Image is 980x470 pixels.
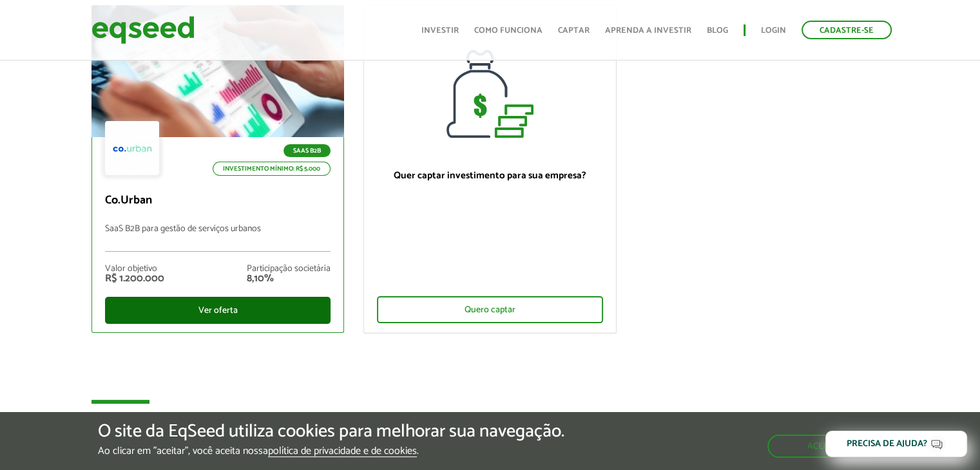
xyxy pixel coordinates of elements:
[105,297,331,324] div: Ver oferta
[802,21,892,39] a: Cadastre-se
[421,26,459,35] a: Investir
[247,265,331,274] div: Participação societária
[247,274,331,284] div: 8,10%
[283,144,331,157] p: SaaS B2B
[707,26,728,35] a: Blog
[377,170,603,182] p: Quer captar investimento para sua empresa?
[91,5,345,333] a: SaaS B2B Investimento mínimo: R$ 5.000 Co.Urban SaaS B2B para gestão de serviços urbanos Valor ob...
[474,26,543,35] a: Como funciona
[767,435,882,458] button: Aceitar
[98,422,564,442] h5: O site da EqSeed utiliza cookies para melhorar sua navegação.
[268,446,417,457] a: política de privacidade e de cookies
[105,224,331,252] p: SaaS B2B para gestão de serviços urbanos
[105,265,164,274] div: Valor objetivo
[105,194,331,208] p: Co.Urban
[377,296,603,323] div: Quero captar
[98,445,564,457] p: Ao clicar em "aceitar", você aceita nossa .
[91,13,195,47] img: EqSeed
[558,26,590,35] a: Captar
[213,162,331,176] p: Investimento mínimo: R$ 5.000
[605,26,691,35] a: Aprenda a investir
[363,5,617,334] a: Quer captar investimento para sua empresa? Quero captar
[105,274,164,284] div: R$ 1.200.000
[761,26,786,35] a: Login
